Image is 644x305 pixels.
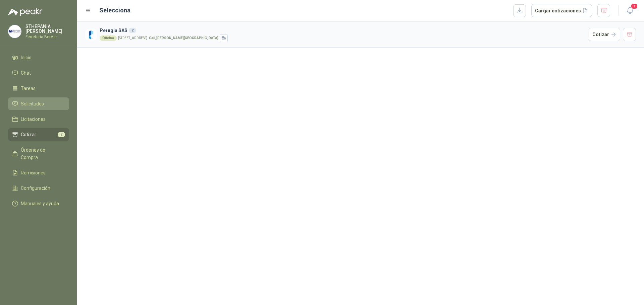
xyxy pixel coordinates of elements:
h2: Selecciona [99,6,130,15]
span: Manuales y ayuda [21,200,59,207]
button: 1 [624,5,636,17]
span: Tareas [21,85,36,92]
a: Configuración [8,182,69,195]
span: Licitaciones [21,116,46,123]
span: Configuración [21,184,50,192]
a: Licitaciones [8,113,69,126]
p: [STREET_ADDRESS] - [118,36,218,40]
a: Órdenes de Compra [8,144,69,164]
img: Logo peakr [8,8,42,16]
span: Chat [21,69,31,77]
div: 2 [129,28,136,33]
a: Chat [8,67,69,79]
div: Oficina [100,35,117,41]
span: 1 [631,3,638,9]
span: Remisiones [21,169,46,176]
h3: Perugia SAS [100,27,586,34]
p: STHEPANIA [PERSON_NAME] [25,24,69,33]
a: Solicitudes [8,97,69,110]
a: Tareas [8,82,69,95]
a: Cotizar2 [8,128,69,141]
strong: Cali , [PERSON_NAME][GEOGRAPHIC_DATA] [149,36,218,40]
a: Inicio [8,51,69,64]
a: Manuales y ayuda [8,197,69,210]
img: Company Logo [85,29,97,41]
span: 2 [58,132,65,137]
p: Ferreteria BerVar [25,35,69,39]
a: Remisiones [8,166,69,179]
span: Cotizar [21,131,36,138]
img: Company Logo [8,25,21,38]
span: Inicio [21,54,32,61]
span: Solicitudes [21,100,44,107]
button: Cargar cotizaciones [531,4,592,17]
button: Cotizar [589,28,620,41]
span: Órdenes de Compra [21,146,63,161]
